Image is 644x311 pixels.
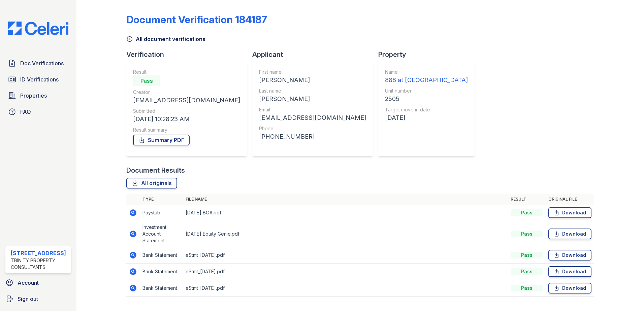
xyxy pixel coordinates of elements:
span: Sign out [18,295,38,303]
td: Paystub [140,205,183,221]
div: Phone [259,125,366,132]
a: Doc Verifications [5,57,71,70]
div: Email [259,106,366,113]
td: Investment Account Statement [140,221,183,247]
div: Creator [133,89,240,96]
div: Applicant [252,50,378,59]
td: eStmt_[DATE].pdf [183,247,508,264]
div: Property [378,50,480,59]
span: Doc Verifications [20,59,64,67]
div: Document Results [126,166,185,175]
span: Properties [20,92,47,100]
td: Bank Statement [140,247,183,264]
span: ID Verifications [20,75,59,83]
div: Document Verification 184187 [126,13,267,26]
a: Download [548,250,591,261]
div: First name [259,69,366,75]
div: Verification [126,50,252,59]
th: Type [140,194,183,205]
div: Result summary [133,127,240,133]
th: Result [508,194,546,205]
th: Original file [546,194,594,205]
div: Last name [259,88,366,94]
div: Unit number [385,88,468,94]
th: File name [183,194,508,205]
div: [EMAIL_ADDRESS][DOMAIN_NAME] [259,113,366,123]
a: FAQ [5,105,71,118]
div: Pass [511,209,543,216]
a: Properties [5,89,71,102]
div: Target move in date [385,106,468,113]
td: Bank Statement [140,264,183,280]
a: Account [3,276,74,289]
a: Sign out [3,292,74,306]
div: Pass [133,75,160,86]
div: [EMAIL_ADDRESS][DOMAIN_NAME] [133,96,240,105]
div: [DATE] [385,113,468,123]
div: 2505 [385,94,468,104]
div: Pass [511,231,543,237]
a: Download [548,229,591,239]
td: [DATE] BOA.pdf [183,205,508,221]
a: Name 888 at [GEOGRAPHIC_DATA] [385,69,468,85]
td: Bank Statement [140,280,183,297]
span: FAQ [20,108,31,116]
td: eStmt_[DATE].pdf [183,280,508,297]
span: Account [18,279,39,287]
img: CE_Logo_Blue-a8612792a0a2168367f1c8372b55b34899dd931a85d93a1a3d3e32e68fde9ad4.png [3,22,74,35]
div: Pass [511,285,543,291]
td: [DATE] Equity Genie.pdf [183,221,508,247]
div: [DATE] 10:28:23 AM [133,114,240,124]
div: [PHONE_NUMBER] [259,132,366,141]
a: Summary PDF [133,135,190,145]
a: All originals [126,178,177,188]
div: Pass [511,268,543,275]
div: Trinity Property Consultants [11,257,68,271]
a: Download [548,266,591,277]
a: Download [548,283,591,293]
a: All document verifications [126,35,205,43]
div: [PERSON_NAME] [259,94,366,104]
div: Pass [511,252,543,258]
td: eStmt_[DATE].pdf [183,264,508,280]
a: ID Verifications [5,73,71,86]
div: Name [385,69,468,75]
div: 888 at [GEOGRAPHIC_DATA] [385,75,468,85]
iframe: chat widget [616,284,637,304]
div: [PERSON_NAME] [259,75,366,85]
div: Submitted [133,108,240,114]
div: Result [133,69,240,75]
a: Download [548,207,591,218]
div: [STREET_ADDRESS] [11,249,68,257]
